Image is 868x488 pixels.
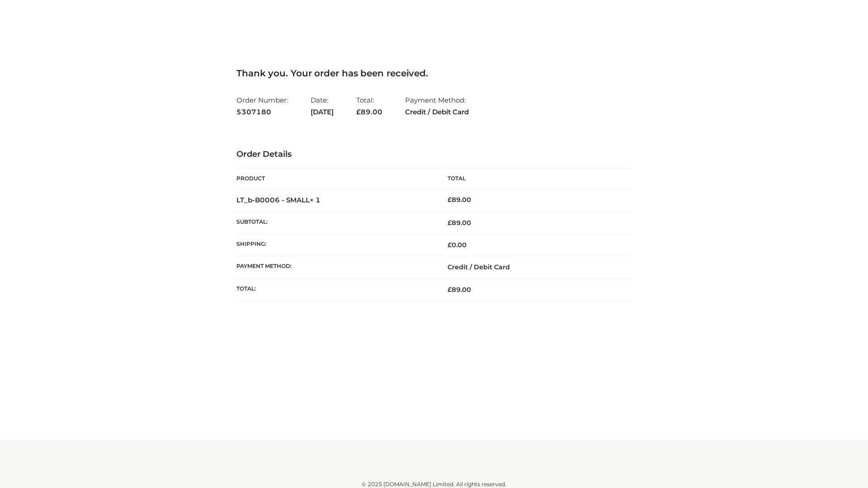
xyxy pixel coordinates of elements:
th: Payment method: [236,256,434,278]
bdi: 89.00 [448,196,471,204]
span: 89.00 [448,219,471,227]
th: Shipping: [236,234,434,256]
li: Payment Method: [405,92,469,120]
th: Product [236,169,434,189]
span: £ [356,108,361,116]
span: £ [448,219,452,227]
strong: × 1 [310,196,321,204]
td: Credit / Debit Card [434,256,632,278]
span: £ [448,196,452,204]
span: £ [448,241,452,249]
li: Date: [311,92,334,120]
bdi: 0.00 [448,241,467,249]
h3: Thank you. Your order has been received. [236,68,632,79]
li: Total: [356,92,382,120]
th: Total [434,169,632,189]
th: Total: [236,278,434,300]
strong: Credit / Debit Card [405,106,469,118]
strong: LT_b-B0006 - SMALL [236,196,321,204]
span: £ [448,286,452,294]
strong: [DATE] [311,106,334,118]
span: 89.00 [356,108,382,116]
span: 89.00 [448,286,471,294]
li: Order Number: [236,92,288,120]
th: Subtotal: [236,211,434,234]
strong: 5307180 [236,106,288,118]
h3: Order Details [236,150,632,160]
